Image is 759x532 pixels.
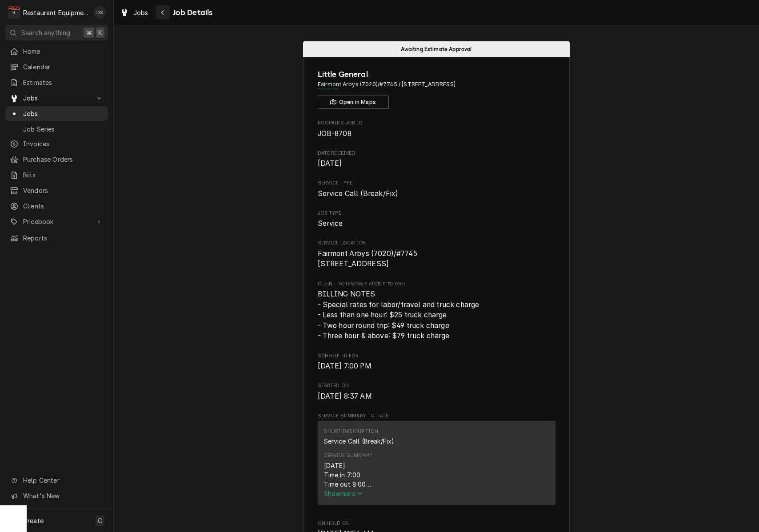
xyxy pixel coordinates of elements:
[23,517,44,524] span: Create
[318,412,555,509] div: Service Summary To Date
[23,186,104,195] span: Vendors
[98,28,102,37] span: K
[318,180,555,187] span: Service Type
[133,8,148,17] span: Jobs
[8,6,20,19] div: Restaurant Equipment Diagnostics's Avatar
[318,362,372,370] span: [DATE] 7:00 PM
[23,109,104,118] span: Jobs
[5,488,108,503] a: Go to What's New
[5,106,108,121] a: Jobs
[318,218,555,229] span: Job Type
[324,489,549,498] button: Showmore
[5,183,108,198] a: Vendors
[318,150,555,169] div: Date Received
[318,392,372,400] span: [DATE] 8:37 AM
[5,91,108,105] a: Go to Jobs
[318,180,555,199] div: Service Type
[324,436,395,446] div: Service Call (Break/Fix)
[324,428,379,435] div: Short Description
[93,6,106,19] div: Derek Stewart's Avatar
[318,159,342,168] span: [DATE]
[303,41,570,57] div: Status
[318,289,555,341] span: [object Object]
[318,96,389,109] button: Open in Maps
[318,129,352,138] span: JOB-8708
[5,214,108,229] a: Go to Pricebook
[318,120,555,139] div: Roopairs Job ID
[318,249,417,268] span: Fairmont Arbys (7020)/#7745 [STREET_ADDRESS]
[23,139,104,148] span: Invoices
[318,412,555,420] span: Service Summary To Date
[23,491,103,500] span: What's New
[318,240,555,247] span: Service Location
[170,7,213,19] span: Job Details
[5,25,108,40] button: Search anything⌘K
[23,476,103,485] span: Help Center
[318,520,555,527] span: On Hold On
[318,80,555,88] span: Address
[116,5,152,20] a: Jobs
[5,168,108,182] a: Bills
[318,248,555,269] span: Service Location
[324,452,372,459] div: Service Summary
[86,28,92,37] span: ⌘
[5,44,108,59] a: Home
[318,382,555,401] div: Started On
[324,461,549,489] div: [DATE] Time in 7:00 Time out 8:00 204 Globe slicer Model 4913N-1 Serial 4913N 02462 Upon arrival ...
[318,120,555,127] span: Roopairs Job ID
[318,361,555,372] span: Scheduled For
[318,280,555,342] div: [object Object]
[5,60,108,74] a: Calendar
[93,6,106,19] div: DS
[23,170,104,180] span: Bills
[318,352,555,372] div: Scheduled For
[5,75,108,90] a: Estimates
[5,199,108,213] a: Clients
[23,93,90,103] span: Jobs
[98,516,102,525] span: C
[23,233,104,243] span: Reports
[23,47,104,56] span: Home
[318,219,343,228] span: Service
[318,352,555,360] span: Scheduled For
[318,68,555,109] div: Client Information
[5,231,108,245] a: Reports
[324,490,363,497] span: Show more
[318,391,555,402] span: Started On
[318,240,555,269] div: Service Location
[23,78,104,87] span: Estimates
[23,217,90,226] span: Pricebook
[5,473,108,488] a: Go to Help Center
[318,68,555,80] span: Name
[318,158,555,169] span: Date Received
[23,8,88,17] div: Restaurant Equipment Diagnostics
[318,290,479,340] span: BILLING NOTES - Special rates for labor/travel and truck charge - Less than one hour: $25 truck c...
[318,128,555,139] span: Roopairs Job ID
[21,28,70,37] span: Search anything
[354,281,404,286] span: (Only Visible to You)
[401,46,471,52] span: Awaiting Estimate Approval
[23,201,104,211] span: Clients
[23,124,104,134] span: Job Series
[318,189,399,198] span: Service Call (Break/Fix)
[156,5,170,20] button: Navigate back
[318,280,555,288] span: Client Notes
[318,210,555,229] div: Job Type
[318,382,555,389] span: Started On
[318,210,555,217] span: Job Type
[23,155,104,164] span: Purchase Orders
[8,6,20,19] div: R
[5,152,108,167] a: Purchase Orders
[318,188,555,199] span: Service Type
[23,62,104,72] span: Calendar
[318,150,555,157] span: Date Received
[318,421,555,509] div: Service Summary
[5,122,108,136] a: Job Series
[5,136,108,151] a: Invoices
